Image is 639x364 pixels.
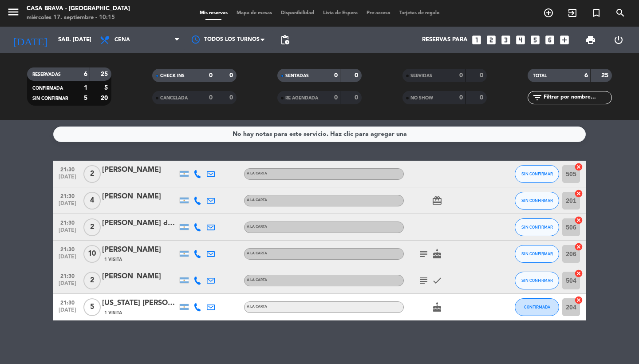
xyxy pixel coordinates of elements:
i: cancel [574,296,583,305]
div: No hay notas para este servicio. Haz clic para agregar una [233,129,407,139]
span: [DATE] [56,281,79,291]
span: SERVIDAS [410,74,432,78]
i: looks_6 [544,34,556,46]
strong: 0 [334,72,338,79]
span: SIN CONFIRMAR [521,251,553,256]
i: card_giftcard [432,195,442,206]
input: Filtrar por nombre... [543,93,611,103]
div: miércoles 17. septiembre - 10:15 [27,13,130,22]
button: SIN CONFIRMAR [515,192,559,210]
strong: 0 [355,72,360,79]
div: [US_STATE] [PERSON_NAME] [102,297,177,309]
button: SIN CONFIRMAR [515,165,559,183]
span: 21:30 [56,190,79,201]
i: exit_to_app [567,8,578,18]
span: A LA CARTA [247,278,267,282]
span: Pre-acceso [362,11,395,16]
span: Tarjetas de regalo [395,11,444,16]
span: 2 [83,272,101,289]
i: search [615,8,626,18]
span: [DATE] [56,307,79,317]
span: 21:30 [56,217,79,227]
span: 2 [83,165,101,183]
span: 1 Visita [104,256,122,263]
span: [DATE] [56,254,79,264]
span: Cena [114,37,130,43]
i: looks_3 [500,34,512,46]
i: add_box [559,34,570,46]
span: 21:30 [56,244,79,254]
div: [PERSON_NAME] [102,271,177,282]
span: 21:30 [56,297,79,307]
span: A LA CARTA [247,172,267,175]
span: A LA CARTA [247,225,267,229]
i: add_circle_outline [543,8,554,18]
span: NO SHOW [410,96,433,100]
i: cancel [574,242,583,251]
span: print [585,35,596,45]
span: SIN CONFIRMAR [521,278,553,283]
span: 4 [83,192,101,210]
button: SIN CONFIRMAR [515,218,559,236]
i: cancel [574,216,583,225]
span: Lista de Espera [319,11,362,16]
strong: 0 [480,95,485,101]
span: 10 [83,245,101,263]
span: A LA CARTA [247,252,267,255]
strong: 1 [84,85,87,91]
span: SIN CONFIRMAR [521,225,553,229]
div: [PERSON_NAME] [102,164,177,176]
span: [DATE] [56,174,79,184]
span: SIN CONFIRMAR [32,96,68,101]
i: looks_4 [515,34,526,46]
div: [PERSON_NAME] [102,191,177,202]
strong: 6 [84,71,87,77]
strong: 0 [229,95,235,101]
strong: 25 [601,72,610,79]
strong: 0 [355,95,360,101]
i: [DATE] [7,30,54,50]
div: [PERSON_NAME] del [PERSON_NAME] [102,218,177,229]
strong: 25 [101,71,110,77]
span: SENTADAS [285,74,309,78]
span: 21:30 [56,164,79,174]
i: filter_list [532,92,543,103]
span: Disponibilidad [276,11,319,16]
span: CONFIRMADA [32,86,63,91]
strong: 20 [101,95,110,101]
span: Mis reservas [195,11,232,16]
strong: 0 [334,95,338,101]
button: SIN CONFIRMAR [515,245,559,263]
i: cake [432,249,442,259]
i: power_settings_new [613,35,624,45]
strong: 0 [209,95,213,101]
i: cake [432,302,442,313]
i: subject [418,275,429,286]
strong: 0 [209,72,213,79]
button: SIN CONFIRMAR [515,272,559,289]
span: 2 [83,218,101,236]
i: menu [7,5,20,19]
strong: 0 [459,95,463,101]
i: cancel [574,189,583,198]
span: [DATE] [56,201,79,211]
strong: 0 [480,72,485,79]
div: LOG OUT [604,27,632,53]
span: Reservas para [422,36,468,44]
span: SIN CONFIRMAR [521,198,553,203]
div: Casa Brava - [GEOGRAPHIC_DATA] [27,4,130,13]
span: 5 [83,298,101,316]
strong: 5 [104,85,110,91]
span: CONFIRMADA [524,305,550,309]
span: Mapa de mesas [232,11,276,16]
span: RESERVADAS [32,72,61,77]
span: 1 Visita [104,309,122,317]
i: subject [418,249,429,259]
span: pending_actions [280,35,290,45]
i: looks_5 [529,34,541,46]
span: A LA CARTA [247,198,267,202]
span: TOTAL [533,74,547,78]
span: CANCELADA [160,96,188,100]
i: cancel [574,269,583,278]
span: SIN CONFIRMAR [521,171,553,176]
